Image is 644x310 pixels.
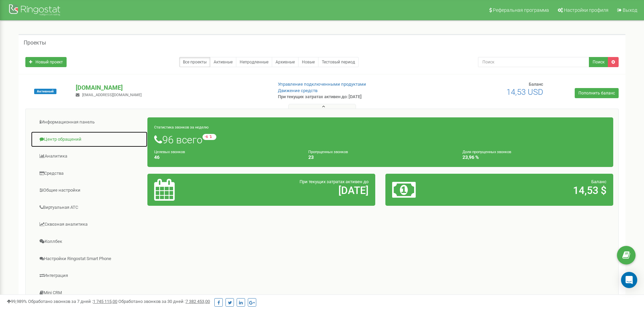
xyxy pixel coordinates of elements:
h2: 14,53 $ [467,185,606,196]
button: Поиск [589,57,608,67]
p: [DOMAIN_NAME] [76,83,267,92]
h5: Проекты [24,40,46,46]
a: Коллбек [31,233,148,250]
small: Пропущенных звонков [308,150,348,154]
h4: 46 [154,155,298,160]
a: Пополнить баланс [575,88,619,98]
p: При текущих затратах активен до: [DATE] [278,94,419,100]
a: Аналитика [31,148,148,165]
u: 1 745 115,00 [93,299,117,304]
a: Управление подключенными продуктами [278,82,366,87]
small: Целевых звонков [154,150,185,154]
a: Интеграция [31,267,148,284]
a: Сквозная аналитика [31,216,148,233]
a: Средства [31,165,148,182]
div: Open Intercom Messenger [621,272,637,288]
a: Центр обращений [31,131,148,148]
span: Активный [34,89,56,94]
a: Виртуальная АТС [31,199,148,216]
a: Общие настройки [31,182,148,199]
span: 99,989% [7,299,27,304]
a: Информационная панель [31,114,148,131]
a: Архивные [272,57,299,67]
span: Настройки профиля [564,7,609,13]
span: [EMAIL_ADDRESS][DOMAIN_NAME] [82,93,142,97]
span: 14,53 USD [506,87,543,97]
input: Поиск [478,57,589,67]
a: Движение средств [278,88,317,93]
h1: 96 всего [154,134,606,145]
h4: 23,96 % [462,155,606,160]
a: Тестовый период [318,57,359,67]
a: Непродленные [236,57,272,67]
u: 7 382 453,00 [186,299,210,304]
span: Баланс [591,179,606,184]
a: Настройки Ringostat Smart Phone [31,251,148,267]
a: Новые [298,57,318,67]
a: Все проекты [179,57,210,67]
span: Выход [623,7,637,13]
span: Обработано звонков за 30 дней : [118,299,210,304]
a: Mini CRM [31,285,148,301]
h4: 23 [308,155,452,160]
span: Обработано звонков за 7 дней : [28,299,117,304]
a: Активные [210,57,236,67]
span: Реферальная программа [493,7,549,13]
small: Доля пропущенных звонков [462,150,511,154]
h2: [DATE] [229,185,368,196]
span: При текущих затратах активен до [300,179,368,184]
small: Статистика звонков за неделю [154,125,209,130]
small: -6 [202,134,216,140]
span: Баланс [529,82,543,87]
a: Новый проект [25,57,67,67]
